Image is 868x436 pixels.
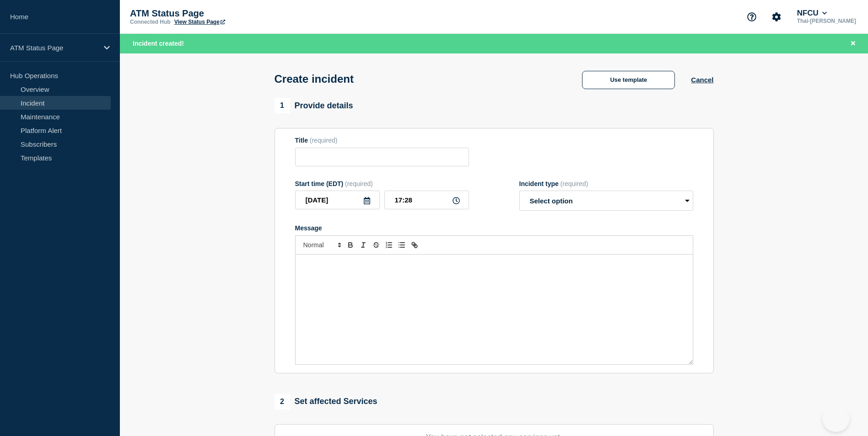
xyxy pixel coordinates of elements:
p: ATM Status Page [10,44,98,52]
p: Thai-[PERSON_NAME] [795,18,858,24]
button: Support [742,7,761,27]
div: Start time (EDT) [295,180,469,187]
button: Toggle italic text [357,239,370,250]
span: Incident created! [133,40,184,47]
div: Incident type [519,180,693,187]
div: Set affected Services [275,394,377,409]
button: Toggle bulleted list [395,239,408,250]
span: (required) [561,180,588,187]
span: 2 [275,394,290,409]
button: Use template [582,71,675,89]
button: Toggle link [408,239,421,250]
a: View Status Page [174,19,225,25]
button: NFCU [795,9,829,18]
span: Font size [299,239,344,250]
iframe: Help Scout Beacon - Open [822,404,850,432]
button: Toggle strikethrough text [370,239,383,250]
input: Title [295,148,469,166]
div: Title [295,137,469,144]
span: (required) [345,180,373,187]
button: Toggle ordered list [383,239,395,250]
span: 1 [275,98,290,113]
input: HH:MM [384,191,469,209]
button: Cancel [691,76,713,84]
button: Account settings [767,7,786,27]
select: Incident type [519,191,693,211]
input: YYYY-MM-DD [295,191,380,209]
div: Message [295,224,693,232]
button: Close banner [847,38,859,49]
div: Message [296,255,693,364]
button: Toggle bold text [344,239,357,250]
p: Connected Hub [130,19,171,25]
h1: Create incident [275,73,354,85]
div: Provide details [275,98,353,113]
span: (required) [310,137,338,144]
p: ATM Status Page [130,8,313,19]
